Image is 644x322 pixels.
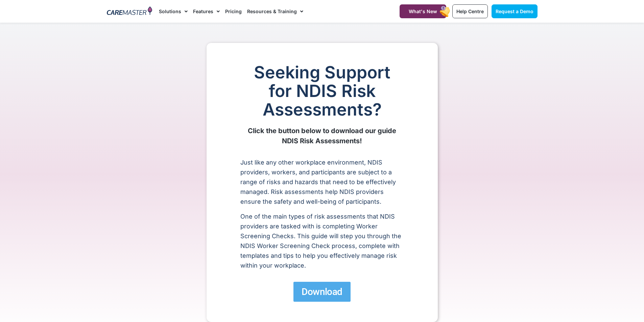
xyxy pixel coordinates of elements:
[293,282,350,302] a: Download
[240,63,404,119] h1: Seeking Support for NDIS Risk Assessments?
[400,4,446,18] a: What's New
[409,8,437,14] span: What's New
[240,212,404,270] p: One of the main types of risk assessments that NDIS providers are tasked with is completing Worke...
[107,6,152,17] img: CareMaster Logo
[240,157,404,206] p: Just like any other workplace environment, NDIS providers, workers, and participants are subject ...
[248,127,396,145] b: Click the button below to download our guide NDIS Risk Assessments!
[456,8,484,14] span: Help Centre
[492,4,538,18] a: Request a Demo
[452,4,488,18] a: Help Centre
[302,286,342,298] span: Download
[496,8,533,14] span: Request a Demo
